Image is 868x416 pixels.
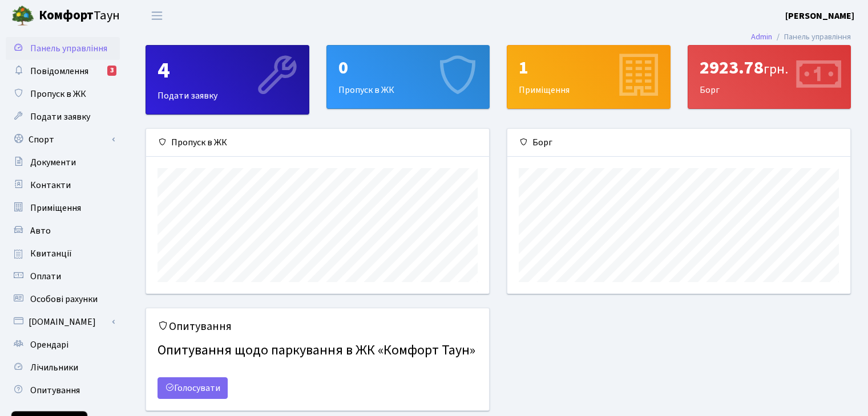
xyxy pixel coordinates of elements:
span: Лічильники [30,361,78,374]
a: Панель управління [6,37,120,60]
h5: Опитування [158,320,478,333]
span: грн. [764,59,788,79]
span: Приміщення [30,202,81,214]
a: Admin [751,31,772,43]
a: Контакти [6,174,120,197]
li: Панель управління [772,31,851,43]
a: Опитування [6,379,120,402]
b: Комфорт [39,6,94,25]
span: Орендарі [30,338,68,351]
span: Пропуск в ЖК [30,88,86,100]
span: Повідомлення [30,65,88,78]
div: Приміщення [507,46,670,108]
span: Панель управління [30,42,107,55]
a: Голосувати [158,377,228,399]
span: Таун [39,6,120,26]
img: logo.png [11,5,34,27]
span: Особові рахунки [30,293,98,305]
nav: breadcrumb [734,25,868,49]
div: Пропуск в ЖК [146,129,489,157]
div: 1 [519,57,659,79]
div: Борг [507,129,850,157]
a: Особові рахунки [6,288,120,311]
a: Документи [6,151,120,174]
a: Повідомлення3 [6,60,120,83]
div: 3 [107,66,116,76]
span: Документи [30,156,76,169]
a: [PERSON_NAME] [785,9,854,23]
span: Авто [30,225,51,237]
button: Переключити навігацію [143,6,171,25]
a: 1Приміщення [507,45,671,109]
span: Подати заявку [30,111,90,123]
a: Спорт [6,128,120,151]
b: [PERSON_NAME] [785,10,854,22]
div: Подати заявку [146,46,309,114]
a: Квитанції [6,242,120,265]
div: 0 [338,57,478,79]
a: 4Подати заявку [146,45,309,115]
a: Орендарі [6,333,120,356]
span: Контакти [30,179,71,191]
div: 2923.78 [700,57,839,79]
span: Опитування [30,384,80,397]
a: 0Пропуск в ЖК [326,45,490,109]
a: Приміщення [6,197,120,219]
a: Оплати [6,265,120,288]
a: [DOMAIN_NAME] [6,311,120,333]
div: Пропуск в ЖК [327,46,490,108]
span: Квитанції [30,247,72,260]
a: Лічильники [6,356,120,379]
div: 4 [158,57,297,84]
a: Пропуск в ЖК [6,83,120,105]
span: Оплати [30,270,61,283]
a: Подати заявку [6,105,120,128]
a: Авто [6,219,120,242]
div: Борг [688,46,851,108]
h4: Опитування щодо паркування в ЖК «Комфорт Таун» [158,338,478,364]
